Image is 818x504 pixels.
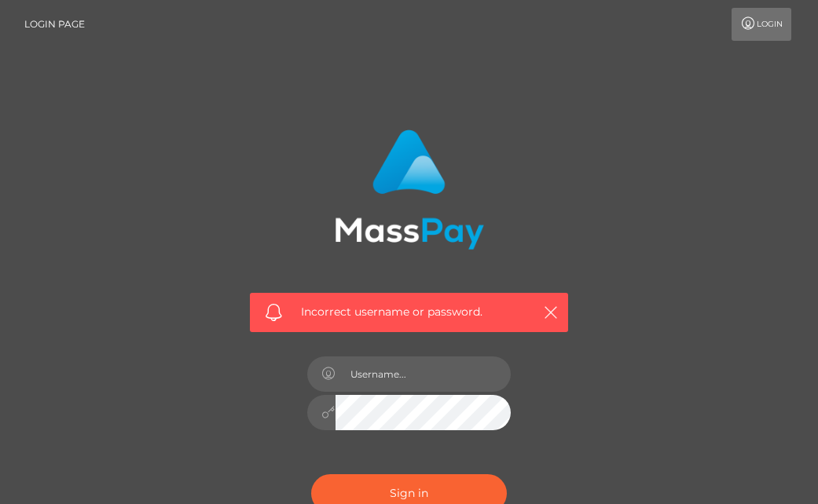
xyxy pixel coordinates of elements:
[336,356,512,392] input: Username...
[732,8,791,41] a: Login
[335,130,484,250] img: MassPay Login
[24,8,85,41] a: Login Page
[301,304,525,320] span: Incorrect username or password.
